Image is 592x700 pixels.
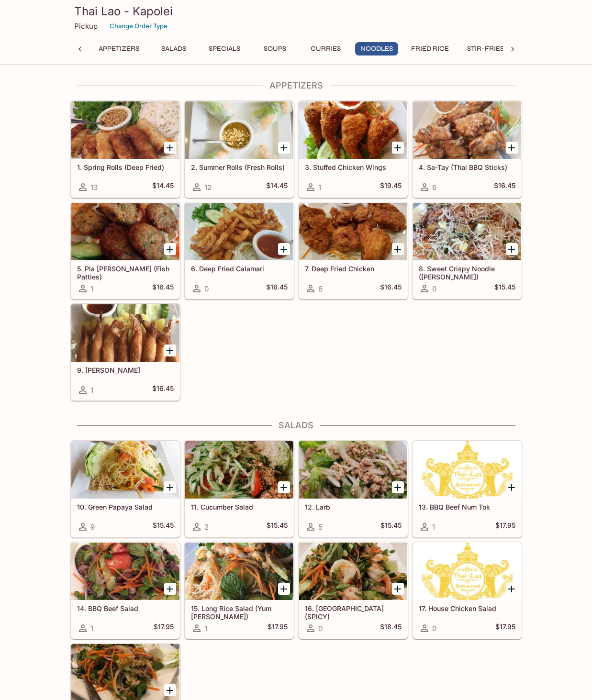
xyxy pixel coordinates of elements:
button: Add 10. Green Papaya Salad [164,481,176,493]
h5: 8. Sweet Crispy Noodle ([PERSON_NAME]) [419,265,515,280]
span: 1 [432,522,435,532]
button: Add 7. Deep Fried Chicken [392,243,404,255]
h4: Appetizers [70,80,522,91]
p: Pickup [74,22,98,31]
a: 16. [GEOGRAPHIC_DATA] (SPICY)0$18.45 [299,542,408,639]
span: 1 [204,624,207,633]
h5: $17.95 [495,622,515,634]
h5: $14.45 [152,181,174,193]
h5: $19.45 [380,181,402,193]
button: Specials [203,42,246,56]
div: 8. Sweet Crispy Noodle (Mee-Krob) [413,203,521,260]
div: 6. Deep Fried Calamari [185,203,293,260]
div: 4. Sa-Tay (Thai BBQ Sticks) [413,101,521,159]
h5: $15.45 [153,521,174,533]
h5: $16.45 [380,283,402,294]
div: 15. Long Rice Salad (Yum Woon Sen) [185,543,293,600]
h5: $17.95 [268,622,288,634]
span: 12 [204,183,212,192]
span: 1 [90,624,93,633]
button: Add 8. Sweet Crispy Noodle (Mee-Krob) [506,243,518,255]
a: 1. Spring Rolls (Deep Fried)13$14.45 [71,101,180,198]
h5: $16.45 [152,384,174,396]
h5: 12. Larb [305,503,402,511]
h3: Thai Lao - Kapolei [74,4,518,19]
h5: 13. BBQ Beef Num Tok [419,503,515,511]
span: 0 [204,284,209,293]
h5: $14.45 [266,181,288,193]
button: Appetizers [93,42,145,56]
button: Change Order Type [105,19,172,33]
div: 2. Summer Rolls (Fresh Rolls) [185,101,293,159]
div: 10. Green Papaya Salad [71,441,179,499]
a: 7. Deep Fried Chicken6$16.45 [299,202,408,299]
a: 11. Cucumber Salad2$15.45 [185,441,294,537]
div: 12. Larb [299,441,407,499]
span: 1 [318,183,321,192]
a: 17. House Chicken Salad0$17.95 [413,542,522,639]
h5: 6. Deep Fried Calamari [191,265,288,273]
a: 5. Pla [PERSON_NAME] (Fish Patties)1$16.45 [71,202,180,299]
span: 1 [90,284,93,293]
button: Add 15. Long Rice Salad (Yum Woon Sen) [278,583,290,595]
span: 5 [318,522,323,532]
h5: 5. Pla [PERSON_NAME] (Fish Patties) [77,265,174,280]
button: Add 3. Stuffed Chicken Wings [392,142,404,154]
button: Salads [152,42,195,56]
div: 16. Basil Shrimp Salad (SPICY) [299,543,407,600]
button: Add 17. House Chicken Salad [506,583,518,595]
h5: $15.45 [380,521,402,533]
h5: $18.45 [380,622,402,634]
h5: 16. [GEOGRAPHIC_DATA] (SPICY) [305,604,402,620]
a: 4. Sa-Tay (Thai BBQ Sticks)6$16.45 [413,101,522,198]
h5: 11. Cucumber Salad [191,503,288,511]
h4: Salads [70,420,522,431]
a: 8. Sweet Crispy Noodle ([PERSON_NAME])0$15.45 [413,202,522,299]
span: 9 [90,522,95,532]
h5: $16.45 [152,283,174,294]
span: 6 [318,284,323,293]
div: 5. Pla Tod Mun (Fish Patties) [71,203,179,260]
a: 13. BBQ Beef Num Tok1$17.95 [413,441,522,537]
h5: 14. BBQ Beef Salad [77,604,174,612]
h5: $17.95 [154,622,174,634]
h5: 2. Summer Rolls (Fresh Rolls) [191,163,288,171]
div: 11. Cucumber Salad [185,441,293,499]
button: Soups [254,42,297,56]
h5: 7. Deep Fried Chicken [305,265,402,273]
h5: $15.45 [267,521,288,533]
div: 17. House Chicken Salad [413,543,521,600]
span: 13 [90,183,98,192]
button: Add 4. Sa-Tay (Thai BBQ Sticks) [506,142,518,154]
div: 14. BBQ Beef Salad [71,543,179,600]
a: 6. Deep Fried Calamari0$16.45 [185,202,294,299]
span: 0 [432,284,436,293]
button: Add 12. Larb [392,481,404,493]
div: 9. Kung Tod [71,304,179,362]
button: Noodles [355,42,398,56]
h5: 4. Sa-Tay (Thai BBQ Sticks) [419,163,515,171]
a: 3. Stuffed Chicken Wings1$19.45 [299,101,408,198]
span: 2 [204,522,209,532]
h5: 10. Green Papaya Salad [77,503,174,511]
a: 15. Long Rice Salad (Yum [PERSON_NAME])1$17.95 [185,542,294,639]
h5: 17. House Chicken Salad [419,604,515,612]
button: Add 16. Basil Shrimp Salad (SPICY) [392,583,404,595]
h5: $17.95 [495,521,515,533]
button: Curries [304,42,347,56]
button: Add 11. Cucumber Salad [278,481,290,493]
span: 0 [432,624,436,633]
button: Add 13. BBQ Beef Num Tok [506,481,518,493]
button: Add 1. Spring Rolls (Deep Fried) [164,142,176,154]
h5: $16.45 [266,283,288,294]
h5: 3. Stuffed Chicken Wings [305,163,402,171]
button: Add 18. Eggplant Salad [164,684,176,696]
div: 7. Deep Fried Chicken [299,203,407,260]
h5: 15. Long Rice Salad (Yum [PERSON_NAME]) [191,604,288,620]
a: 10. Green Papaya Salad9$15.45 [71,441,180,537]
div: 1. Spring Rolls (Deep Fried) [71,101,179,159]
a: 2. Summer Rolls (Fresh Rolls)12$14.45 [185,101,294,198]
span: 1 [90,386,93,395]
button: Stir-Fries [462,42,509,56]
h5: $16.45 [494,181,515,193]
